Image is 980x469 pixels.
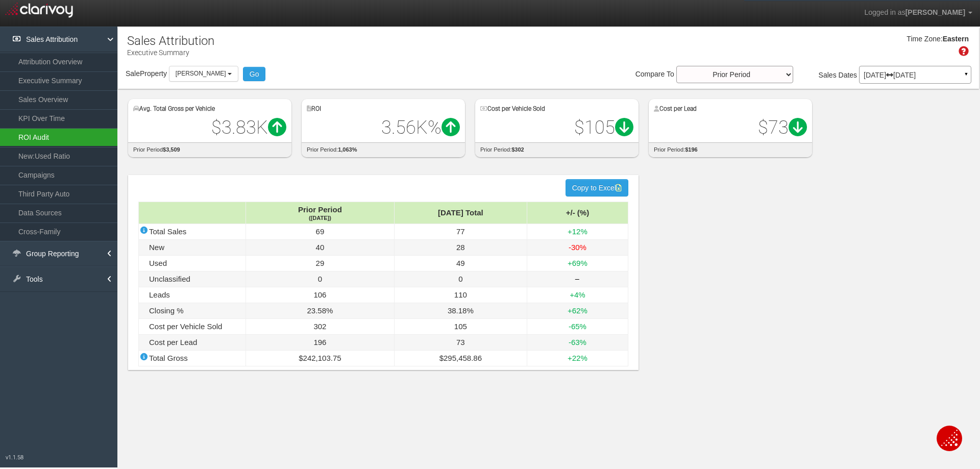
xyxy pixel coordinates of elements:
[394,319,527,335] td: 105
[615,118,633,136] i: Difference: $-197.00
[566,179,628,196] button: Copy to Excel
[126,69,140,78] span: Sale
[139,335,246,351] td: Cost per Lead
[149,227,186,236] span: Total Sales
[139,287,246,303] td: Leads
[268,118,286,136] i: Difference: $328.00
[246,303,395,319] td: 23.58%
[169,66,238,82] button: [PERSON_NAME]
[246,256,395,271] td: 29
[527,351,628,366] td: +22%
[246,319,395,335] td: 302
[394,240,527,256] td: 28
[246,240,395,256] td: 40
[864,8,905,16] span: Logged in as
[475,142,639,157] div: prior period:
[246,351,395,366] td: $242,103.75
[864,71,967,79] p: [DATE] [DATE]
[962,68,971,85] a: ▼
[394,303,527,319] td: 38.18%
[839,71,857,79] span: Dates
[819,71,837,79] span: Sales
[307,106,460,112] h5: ROI
[685,146,697,153] strong: $196
[243,67,266,81] button: Go
[527,271,628,287] td: ‒
[139,256,246,271] td: Used
[246,271,395,287] td: 0
[176,70,226,77] span: [PERSON_NAME]
[127,44,214,58] p: Executive Summary
[903,34,942,44] div: Time Zone:
[527,224,628,240] td: +12%
[338,146,357,153] strong: 1,063%
[511,146,524,153] strong: $302
[649,142,812,157] div: prior period:
[527,256,628,271] td: +69%
[527,335,628,351] td: -63%
[246,335,395,351] td: 196
[527,240,628,256] td: -30%
[394,256,527,271] td: 49
[527,303,628,319] td: +62%
[789,118,807,136] i: Difference: $-123.00
[246,287,395,303] td: 106
[574,117,633,138] span: $105
[943,34,969,44] div: Eastern
[527,319,628,335] td: -65%
[133,106,286,112] h5: Avg. Total Gross per Vehicle
[139,240,246,256] td: New
[139,303,246,319] td: Closing %
[256,215,384,221] div: ([DATE])
[149,354,188,362] span: Total Gross
[163,146,180,153] strong: $3,509
[394,202,527,224] td: [DATE] Total
[302,142,465,157] div: prior period:
[394,287,527,303] td: 110
[246,224,395,240] td: 69
[127,34,214,47] h1: Sales Attribution
[394,224,527,240] td: 77
[211,117,286,138] span: $3.83K
[394,335,527,351] td: 73
[480,106,633,112] h5: Cost per Vehicle Sold
[246,202,395,224] td: Prior Period
[758,117,807,138] span: $73
[394,351,527,366] td: $295,458.86
[905,8,965,16] span: [PERSON_NAME]
[856,1,980,25] a: Logged in as[PERSON_NAME]
[527,202,628,224] td: +/- (%)
[381,117,460,138] span: 3.56K%
[394,271,527,287] td: 0
[654,106,807,112] h5: Cost per Lead
[527,287,628,303] td: +4%
[442,118,460,136] i: Difference: $2,500.00
[139,319,246,335] td: Cost per Vehicle Sold
[139,271,246,287] td: Unclassified
[128,142,291,157] div: prior period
